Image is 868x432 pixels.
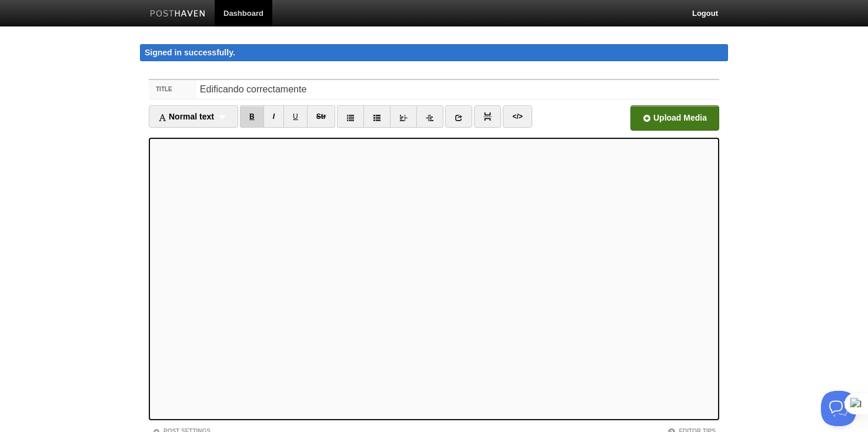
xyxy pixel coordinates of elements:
a: Str [307,105,336,128]
img: pagebreak-icon.png [483,112,492,121]
a: </> [503,105,532,128]
iframe: Help Scout Beacon - Open [821,391,856,426]
a: U [283,105,308,128]
a: B [240,105,264,128]
label: Title [149,80,196,99]
div: Signed in successfully. [140,44,728,61]
del: Str [316,112,326,121]
img: Posthaven-bar [150,10,206,19]
span: Normal text [158,112,214,121]
a: I [263,105,284,128]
